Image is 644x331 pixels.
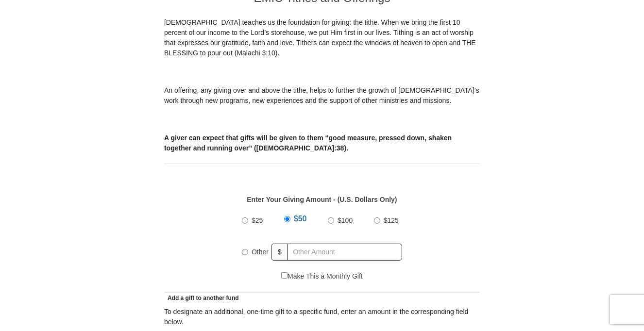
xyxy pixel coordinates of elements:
[271,244,288,261] span: $
[164,17,480,58] p: [DEMOGRAPHIC_DATA] teaches us the foundation for giving: the tithe. When we bring the first 10 pe...
[294,215,307,223] span: $50
[252,216,263,224] span: $25
[164,134,452,152] b: A giver can expect that gifts will be given to them “good measure, pressed down, shaken together ...
[384,216,399,224] span: $125
[338,216,353,224] span: $100
[164,85,480,106] p: An offering, any giving over and above the tithe, helps to further the growth of [DEMOGRAPHIC_DAT...
[164,295,239,301] span: Add a gift to another fund
[247,196,397,203] strong: Enter Your Giving Amount - (U.S. Dollars Only)
[252,248,269,256] span: Other
[288,244,402,261] input: Other Amount
[164,307,480,327] div: To designate an additional, one-time gift to a specific fund, enter an amount in the correspondin...
[281,271,363,281] label: Make This a Monthly Gift
[281,272,288,279] input: Make This a Monthly Gift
